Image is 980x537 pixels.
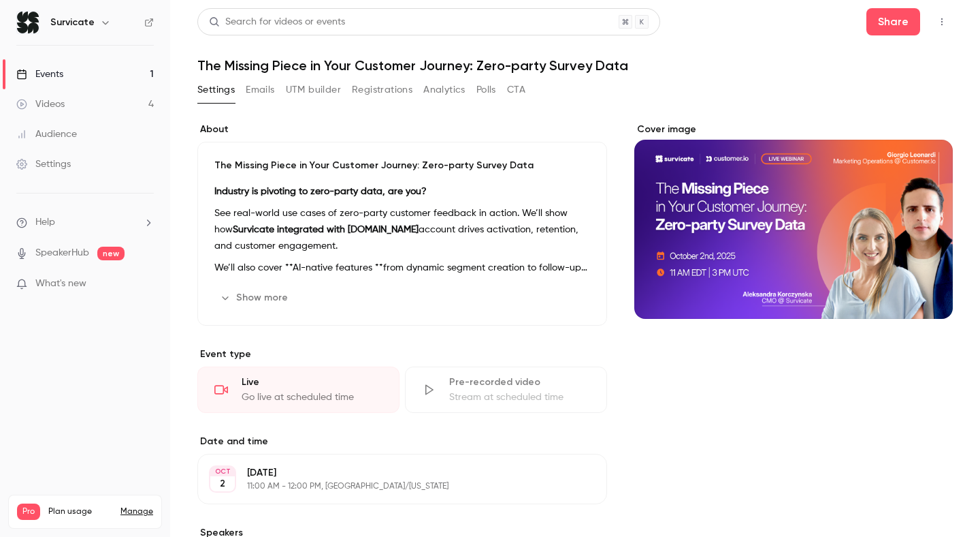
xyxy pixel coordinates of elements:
[634,123,953,319] section: Cover image
[16,215,154,230] li: help-dropdown-opener
[197,435,607,448] label: Date and time
[242,390,382,404] div: Go live at scheduled time
[352,79,412,101] button: Registrations
[197,123,607,136] label: About
[220,477,225,491] p: 2
[16,127,77,141] div: Audience
[197,348,607,361] p: Event type
[16,97,65,111] div: Videos
[233,225,274,234] strong: Survicate
[247,481,535,492] p: 11:00 AM - 12:00 PM, [GEOGRAPHIC_DATA]/[US_STATE]
[214,287,296,309] button: Show more
[423,79,465,101] button: Analytics
[50,16,95,29] h6: Survicate
[17,504,40,520] span: Pro
[507,79,525,101] button: CTA
[449,375,590,389] div: Pre-recorded video
[277,225,324,234] strong: integrated
[16,157,71,171] div: Settings
[16,67,63,81] div: Events
[35,246,89,260] a: SpeakerHub
[405,367,607,413] div: Pre-recorded videoStream at scheduled time
[209,15,345,29] div: Search for videos or events
[120,506,153,517] a: Manage
[476,79,496,101] button: Polls
[17,12,39,33] img: Survicate
[35,215,55,230] span: Help
[137,278,154,290] iframe: Noticeable Trigger
[247,466,535,480] p: [DATE]
[327,225,419,234] strong: with [DOMAIN_NAME]
[246,79,274,101] button: Emails
[197,57,953,74] h1: The Missing Piece in Your Customer Journey: Zero-party Survey Data
[97,247,125,260] span: new
[214,187,427,196] strong: Industry is pivoting to zero-party data, are you?
[286,79,341,101] button: UTM builder
[48,506,112,517] span: Plan usage
[197,79,235,101] button: Settings
[210,467,235,476] div: OCT
[197,367,399,413] div: LiveGo live at scheduled time
[214,260,590,276] p: We’ll also cover **AI-native features **from dynamic segment creation to follow-up survey questio...
[866,8,920,35] button: Share
[449,390,590,404] div: Stream at scheduled time
[214,205,590,254] p: See real-world use cases of zero-party customer feedback in action. We’ll show how account drives...
[634,123,953,136] label: Cover image
[214,159,590,172] p: The Missing Piece in Your Customer Journey: Zero-party Survey Data
[242,375,382,389] div: Live
[35,277,86,291] span: What's new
